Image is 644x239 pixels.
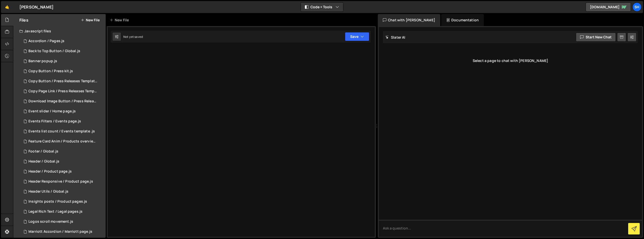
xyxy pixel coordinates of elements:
[19,66,106,76] div: 9427/33041.js
[28,189,68,194] div: Header Utils / Global.js
[301,3,343,12] button: Code + Tools
[28,69,73,73] div: Copy Button / Press kit.js
[28,179,93,184] div: Header Responsive / Product page.js
[13,26,106,36] div: Javascript files
[28,199,87,204] div: Insights posts / Product pages.js
[586,3,631,12] a: [DOMAIN_NAME]
[19,146,106,156] div: 9427/21318.js
[28,139,98,144] div: Feature Card Anim / Products overview page.js
[576,33,616,42] button: Start new chat
[19,177,106,187] div: 9427/22226.js
[28,129,95,134] div: Events list count / Events template .js
[385,35,406,40] h2: Slater AI
[123,35,143,39] div: Not yet saved
[19,207,106,217] div: 9427/22618.js
[28,109,76,114] div: Event slider / Home page.js
[28,149,58,154] div: Footer / Global.js
[19,86,107,96] div: 9427/21763.js
[632,3,641,12] a: Sh
[28,229,92,234] div: Marriott Accordion / Marriott page.js
[19,36,106,46] div: 9427/20653.js
[19,217,106,227] div: 9427/41992.js
[81,18,100,22] button: New File
[28,79,98,84] div: Copy Button / Press Releases Template .js
[378,14,440,26] div: Chat with [PERSON_NAME]
[345,32,369,41] button: Save
[19,17,28,23] h2: Files
[28,99,98,104] div: Download Image Button / Press Release Template.js
[19,76,107,86] div: 9427/21755.js
[28,49,80,53] div: Back to Top Button / Global.js
[28,209,83,214] div: Legal Rich Text / Legal pages.js
[28,39,64,43] div: Accordion / Pages.js
[28,219,73,224] div: Logos scroll movement.js
[19,46,106,56] div: 9427/21383.js
[19,187,106,197] div: 9427/22236.js
[19,197,106,207] div: 9427/23957.js
[19,227,106,237] div: 9427/39878.js
[28,59,57,63] div: Banner popup.js
[19,106,106,116] div: 9427/45053.js
[19,116,106,126] div: 9427/23776.js
[19,126,106,136] div: 9427/24082.js
[28,159,59,164] div: Header / Global.js
[19,156,106,167] div: 9427/21456.js
[441,14,484,26] div: Documentation
[28,89,98,94] div: Copy Page Link / Press Releases Template.js
[19,96,107,106] div: 9427/21765.js
[28,119,81,124] div: Events Filters / Events page.js
[19,4,54,10] div: [PERSON_NAME]
[110,18,131,23] div: New File
[19,56,106,66] div: 9427/46576.js
[19,136,107,146] div: 9427/22336.js
[1,1,13,13] a: 🤙
[19,167,106,177] div: 9427/22099.js
[28,169,72,174] div: Header / Product page.js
